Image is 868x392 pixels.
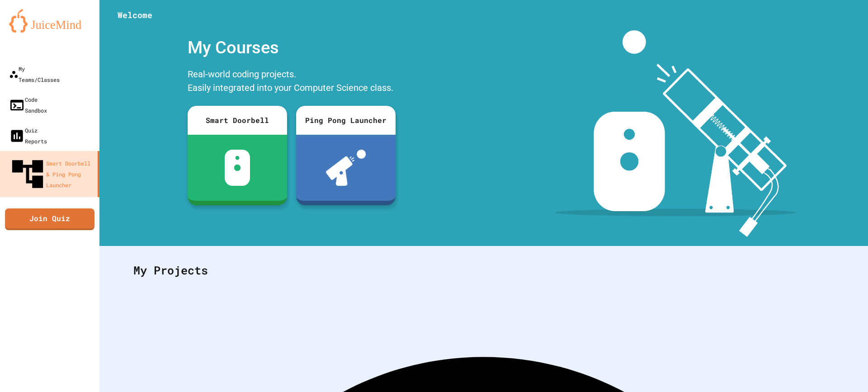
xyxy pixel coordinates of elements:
[9,9,90,33] img: logo-orange.svg
[9,156,94,193] div: Smart Doorbell & Ping Pong Launcher
[5,208,94,230] a: Join Quiz
[555,30,797,237] img: banner-image-my-projects.png
[183,65,400,99] div: Real-world coding projects. Easily integrated into your Computer Science class.
[9,125,47,146] div: Quiz Reports
[9,63,60,85] div: My Teams/Classes
[188,106,287,135] div: Smart Doorbell
[296,106,396,135] div: Ping Pong Launcher
[124,253,843,288] div: My Projects
[225,150,250,186] img: sdb-white.svg
[9,94,47,116] div: Code Sandbox
[326,150,366,186] img: ppl-with-ball.png
[183,30,400,65] div: My Courses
